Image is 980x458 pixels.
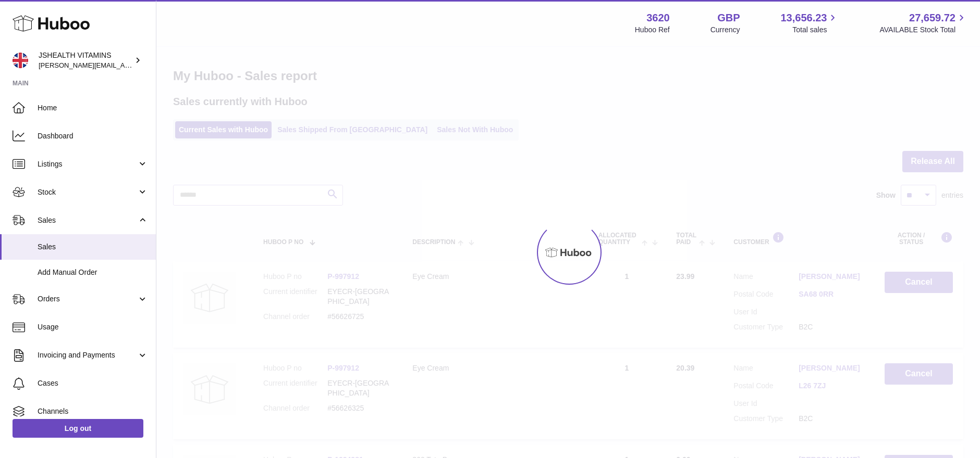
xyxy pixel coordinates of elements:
[38,242,148,252] span: Sales
[879,11,967,35] a: 27,659.72 AVAILABLE Stock Total
[38,215,137,225] span: Sales
[38,378,148,388] span: Cases
[792,25,839,35] span: Total sales
[13,419,143,438] a: Log out
[38,350,137,360] span: Invoicing and Payments
[38,131,148,141] span: Dashboard
[38,406,148,416] span: Channels
[717,11,740,25] strong: GBP
[38,268,148,277] span: Add Manual Order
[38,294,137,304] span: Orders
[635,25,670,35] div: Huboo Ref
[39,61,209,69] span: [PERSON_NAME][EMAIL_ADDRESS][DOMAIN_NAME]
[710,25,740,35] div: Currency
[879,25,967,35] span: AVAILABLE Stock Total
[38,187,137,197] span: Stock
[780,11,839,35] a: 13,656.23 Total sales
[909,11,955,25] span: 27,659.72
[38,322,148,332] span: Usage
[38,103,148,113] span: Home
[780,11,827,25] span: 13,656.23
[38,159,137,169] span: Listings
[13,53,28,68] img: francesca@jshealthvitamins.com
[646,11,670,25] strong: 3620
[39,50,132,70] div: JSHEALTH VITAMINS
